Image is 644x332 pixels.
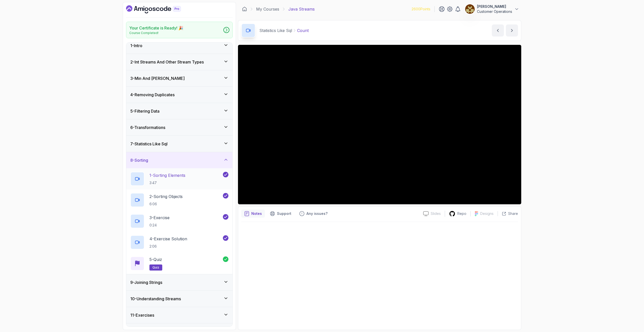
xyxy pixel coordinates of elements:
a: Dashboard [126,5,192,13]
button: 11-Exercises [126,307,232,323]
button: 9-Joining Strings [126,274,232,290]
p: 0:24 [149,223,170,228]
h3: 5 - Filtering Data [130,108,159,114]
p: Slides [431,211,441,216]
p: Designs [480,211,494,216]
button: 10-Understanding Streams [126,291,232,307]
a: Dashboard [242,7,247,12]
button: 2-Sorting Objects6:06 [130,193,228,207]
p: Customer Operations [477,9,512,14]
button: 3-Min And [PERSON_NAME] [126,70,232,86]
p: 4 - Exercise Solution [149,236,187,242]
button: user profile image[PERSON_NAME]Customer Operations [465,4,519,14]
button: 2-Int Streams And Other Stream Types [126,54,232,70]
p: 1 - Sorting Elements [149,172,185,178]
p: Course Completed! [129,31,183,35]
h3: 7 - Statistics Like Sql [130,141,168,147]
button: Feedback button [296,210,331,218]
h2: Your Certificate is Ready! 🎉 [129,25,183,31]
p: Statistics Like Sql [259,27,292,34]
p: Any issues? [306,211,328,216]
h3: 6 - Transformations [130,124,165,130]
button: 1-Sorting Elements3:47 [130,172,228,186]
h3: 3 - Min And [PERSON_NAME] [130,75,185,81]
a: Your Certificate is Ready! 🎉Course Completed! [126,22,233,38]
iframe: 1 - Count [238,45,521,204]
img: user profile image [465,4,475,14]
h3: 2 - Int Streams And Other Stream Types [130,59,204,65]
p: Notes [251,211,262,216]
button: 5-Filtering Data [126,103,232,119]
p: 2:06 [149,244,187,249]
a: My Courses [256,6,279,12]
p: 3 - Exercise [149,215,170,221]
button: 6-Transformations [126,119,232,136]
h3: 11 - Exercises [130,312,154,318]
p: 5 - Quiz [149,256,162,262]
p: Support [277,211,291,216]
button: Share [498,211,518,216]
h3: 8 - Sorting [130,157,148,163]
button: Support button [267,210,294,218]
h3: 10 - Understanding Streams [130,296,181,302]
h3: 1 - Intro [130,43,142,49]
p: 6:06 [149,202,183,207]
p: 2600 Points [412,7,430,12]
p: Share [508,211,518,216]
button: 3-Exercise0:24 [130,214,228,228]
button: notes button [241,210,265,218]
p: Repo [457,211,466,216]
p: Count [297,27,309,34]
button: next content [506,24,518,37]
button: previous content [492,24,504,37]
button: 1-Intro [126,38,232,54]
button: 5-Quizquiz [130,256,228,271]
p: [PERSON_NAME] [477,4,512,9]
button: 8-Sorting [126,152,232,168]
a: Repo [445,211,470,217]
h3: 9 - Joining Strings [130,279,162,285]
button: 4-Exercise Solution2:06 [130,235,228,249]
p: Java Streams [288,6,315,12]
p: 2 - Sorting Objects [149,193,183,200]
button: 4-Removing Duplicates [126,87,232,103]
button: 7-Statistics Like Sql [126,136,232,152]
h3: 4 - Removing Duplicates [130,92,175,98]
span: quiz [152,265,159,270]
p: 3:47 [149,180,185,185]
